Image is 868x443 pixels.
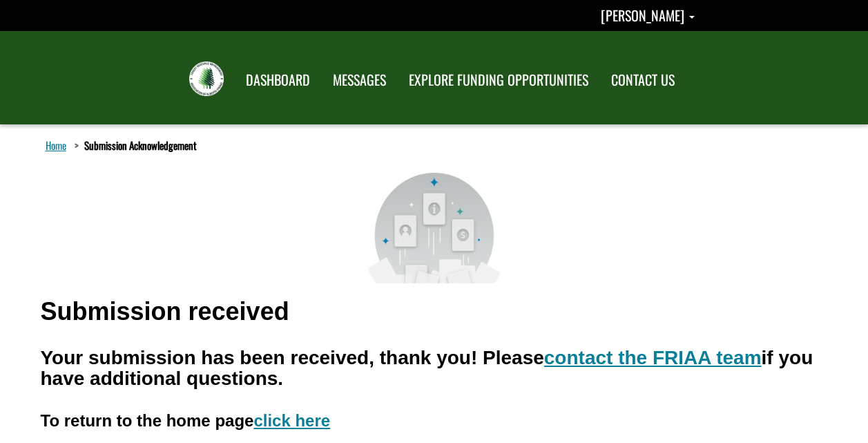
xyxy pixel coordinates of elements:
a: DASHBOARD [235,63,320,97]
a: MESSAGES [322,63,396,97]
nav: Main Navigation [233,59,685,97]
a: contact the FRIAA team [544,347,762,368]
h2: Your submission has been received, thank you! Please if you have additional questions. [41,348,828,390]
a: click here [253,411,330,430]
a: EXPLORE FUNDING OPPORTUNITIES [398,63,599,97]
h1: Submission received [41,298,289,326]
span: [PERSON_NAME] [601,5,684,26]
a: Home [43,136,69,154]
h3: To return to the home page [41,412,331,430]
a: CONTACT US [601,63,685,97]
a: Peter Gommerud [601,5,695,26]
li: Submission Acknowledgement [71,138,197,153]
img: FRIAA Submissions Portal [189,62,224,96]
